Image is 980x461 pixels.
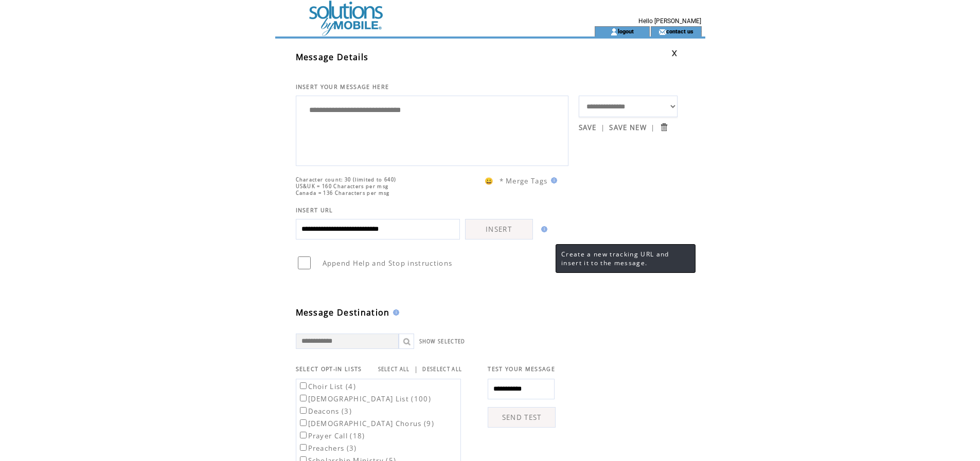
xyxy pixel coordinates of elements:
a: DESELECT ALL [422,366,462,373]
a: SAVE [579,123,597,132]
a: SHOW SELECTED [419,338,466,345]
img: contact_us_icon.gif [658,28,666,36]
label: Prayer Call (18) [298,431,365,440]
span: SELECT OPT-IN LISTS [296,365,362,373]
img: help.gif [390,309,399,316]
span: | [651,123,655,132]
span: Hello [PERSON_NAME] [638,17,701,25]
span: Append Help and Stop instructions [323,259,453,268]
label: Preachers (3) [298,444,357,453]
span: US&UK = 160 Characters per msg [296,183,389,190]
a: SEND TEST [488,407,556,428]
input: Choir List (4) [300,382,307,389]
img: account_icon.gif [610,28,618,36]
span: Message Destination [296,307,390,318]
span: Create a new tracking URL and insert it to the message. [561,250,669,267]
input: Deacons (3) [300,407,307,414]
a: SELECT ALL [378,366,410,373]
a: contact us [666,28,693,34]
span: | [414,364,418,374]
input: Prayer Call (18) [300,432,307,438]
a: logout [618,28,634,34]
span: Character count: 30 (limited to 640) [296,176,397,183]
span: 😀 [485,176,494,186]
span: TEST YOUR MESSAGE [488,365,555,373]
img: help.gif [538,226,547,232]
a: SAVE NEW [609,123,647,132]
span: Message Details [296,51,369,63]
span: | [601,123,605,132]
input: [DEMOGRAPHIC_DATA] List (100) [300,395,307,401]
label: Deacons (3) [298,407,352,416]
img: help.gif [548,177,557,183]
label: Choir List (4) [298,382,357,391]
span: INSERT YOUR MESSAGE HERE [296,83,389,90]
span: Canada = 136 Characters per msg [296,190,390,196]
label: [DEMOGRAPHIC_DATA] Chorus (9) [298,419,435,428]
span: * Merge Tags [500,176,548,186]
input: Preachers (3) [300,444,307,451]
span: INSERT URL [296,207,333,214]
input: [DEMOGRAPHIC_DATA] Chorus (9) [300,419,307,426]
label: [DEMOGRAPHIC_DATA] List (100) [298,394,432,403]
input: Submit [659,122,669,132]
a: INSERT [465,219,533,239]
